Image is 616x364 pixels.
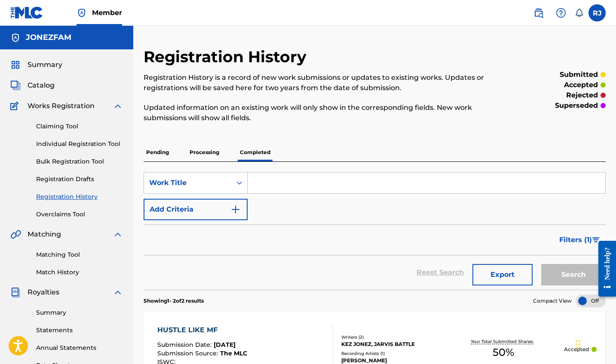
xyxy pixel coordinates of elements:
[144,143,172,161] p: Pending
[36,175,123,184] a: Registration Drafts
[471,338,536,345] p: Your Total Submitted Shares:
[592,232,616,306] iframe: Resource Center
[554,229,606,251] button: Filters (1)
[472,264,533,285] button: Export
[36,157,123,166] a: Bulk Registration Tool
[113,287,123,297] img: expand
[560,70,598,80] p: submitted
[26,33,71,42] h5: JONEZFAM
[144,103,500,123] p: Updated information on an existing work will only show in the corresponding fields. New work subm...
[144,199,248,220] button: Add Criteria
[92,8,122,18] span: Member
[113,101,123,111] img: expand
[36,192,123,201] a: Registration History
[36,210,123,219] a: Overclaims Tool
[149,178,227,188] div: Work Title
[10,80,55,91] a: CatalogCatalog
[10,60,21,70] img: Summary
[530,4,547,21] a: Public Search
[10,80,21,91] img: Catalog
[220,349,247,357] span: The MLC
[10,287,21,297] img: Royalties
[564,80,598,90] p: accepted
[10,60,62,70] a: SummarySummary
[341,350,443,357] div: Recording Artists ( 1 )
[36,250,123,259] a: Matching Tool
[28,80,55,91] span: Catalog
[36,268,123,277] a: Match History
[36,343,123,352] a: Annual Statements
[341,334,443,340] div: Writers ( 2 )
[214,341,236,349] span: [DATE]
[237,143,273,161] p: Completed
[341,340,443,348] div: KEZ JONEZ, JARVIS BATTLE
[144,172,606,290] form: Search Form
[28,101,95,111] span: Works Registration
[36,308,123,317] a: Summary
[10,33,21,43] img: Accounts
[36,122,123,131] a: Claiming Tool
[36,140,123,149] a: Individual Registration Tool
[144,297,204,305] p: Showing 1 - 2 of 2 results
[573,323,616,364] iframe: Chat Widget
[187,143,222,161] p: Processing
[10,6,43,19] img: MLC Logo
[113,229,123,240] img: expand
[157,341,214,349] span: Submission Date :
[36,326,123,335] a: Statements
[533,297,572,305] span: Compact View
[157,325,247,335] div: HUSTLE LIKE MF
[559,235,592,245] span: Filters ( 1 )
[566,90,598,100] p: rejected
[28,229,61,240] span: Matching
[576,331,581,357] div: Drag
[556,8,566,18] img: help
[144,73,500,93] p: Registration History is a record of new work submissions or updates to existing works. Updates or...
[230,204,241,215] img: 9d2ae6d4665cec9f34b9.svg
[157,349,220,357] span: Submission Source :
[552,4,570,21] div: Help
[564,346,589,353] p: Accepted
[10,101,21,111] img: Works Registration
[555,100,598,111] p: superseded
[588,4,606,21] div: User Menu
[77,8,87,18] img: Top Rightsholder
[28,60,62,70] span: Summary
[144,47,311,67] h2: Registration History
[493,345,514,360] span: 50 %
[28,287,59,297] span: Royalties
[575,9,583,17] div: Notifications
[10,229,21,240] img: Matching
[533,8,544,18] img: search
